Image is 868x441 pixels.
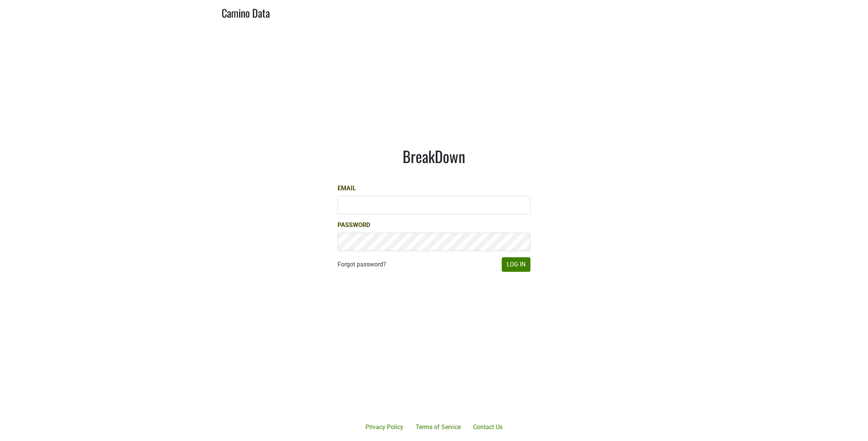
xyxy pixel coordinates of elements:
[338,260,386,269] a: Forgot password?
[222,3,270,21] a: Camino Data
[359,420,410,435] a: Privacy Policy
[502,257,530,272] button: Log In
[338,220,370,230] label: Password
[467,420,509,435] a: Contact Us
[410,420,467,435] a: Terms of Service
[338,184,356,193] label: Email
[338,147,530,165] h1: BreakDown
